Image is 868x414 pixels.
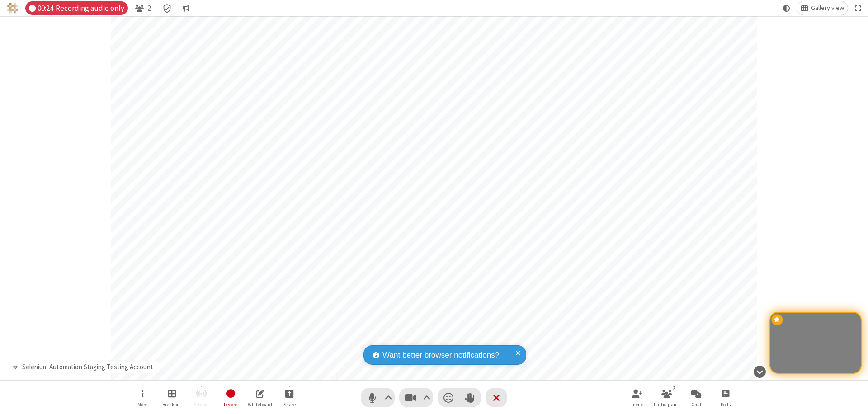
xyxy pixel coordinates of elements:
div: 2 [670,384,678,392]
span: More [137,402,147,407]
span: Gallery view [811,5,844,12]
span: Share [283,402,296,407]
span: Invite [632,402,643,407]
button: Stop video (⌘+Shift+V) [399,388,433,407]
button: Open poll [712,385,739,410]
button: Open participant list [653,385,680,410]
span: Breakout [162,402,181,407]
div: Selenium Automation Staging Testing Account [19,362,156,372]
button: Conversation [179,1,193,15]
button: Manage Breakout Rooms [158,385,185,410]
img: QA Selenium DO NOT DELETE OR CHANGE [7,3,18,14]
span: Chat [691,402,702,407]
span: Whiteboard [248,402,272,407]
button: Unable to start streaming without first stopping recording [188,385,215,410]
button: Open chat [683,385,710,410]
button: Stop recording [217,385,244,410]
span: Want better browser notifications? [382,349,499,361]
button: Raise hand [459,388,481,407]
span: 2 [147,4,151,13]
button: Mute (⌘+Shift+A) [361,388,395,407]
button: End or leave meeting [486,388,507,407]
div: Meeting details Encryption enabled [158,1,175,15]
button: Open menu [129,385,156,410]
span: Recording audio only [56,4,124,13]
div: Audio only [25,1,128,15]
button: Change layout [797,1,848,15]
button: Start sharing [276,385,303,410]
span: 00:24 [38,4,53,13]
span: Participants [654,402,680,407]
button: Using system theme [779,1,794,15]
button: Hide [750,361,769,382]
span: Polls [721,402,731,407]
button: Invite participants (⌘+Shift+I) [624,385,651,410]
button: Open participant list [132,1,155,15]
button: Open shared whiteboard [246,385,274,410]
span: Record [224,402,238,407]
button: Audio settings [382,388,395,407]
button: Fullscreen [851,1,865,15]
button: Video setting [421,388,433,407]
span: Stream [193,402,209,407]
button: Send a reaction [438,388,459,407]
